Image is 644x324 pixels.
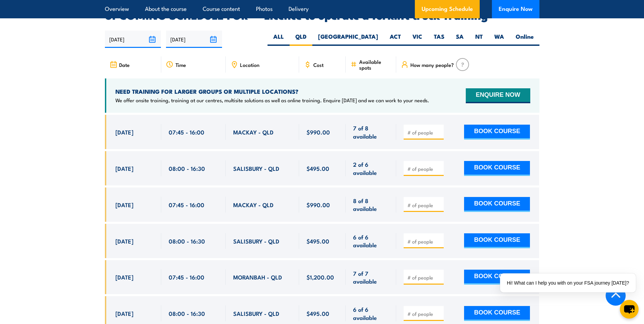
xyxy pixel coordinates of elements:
span: 07:45 - 16:00 [169,201,204,209]
label: WA [489,33,510,46]
h4: NEED TRAINING FOR LARGER GROUPS OR MULTIPLE LOCATIONS? [115,88,429,95]
span: [DATE] [115,164,133,172]
span: 2 of 6 available [353,160,389,176]
span: 08:00 - 16:30 [169,164,205,172]
label: ACT [384,33,407,46]
div: Hi! What can I help you with on your FSA journey [DATE]? [500,273,636,292]
label: [GEOGRAPHIC_DATA] [312,33,384,46]
span: MACKAY - QLD [233,128,274,136]
input: # of people [407,202,441,209]
label: VIC [407,33,428,46]
label: ALL [268,33,290,46]
button: chat-button [620,300,639,319]
span: [DATE] [115,309,133,317]
button: BOOK COURSE [464,161,530,176]
span: Time [176,62,186,68]
span: SALISBURY - QLD [233,164,279,172]
span: How many people? [410,62,454,68]
span: $495.00 [307,237,329,245]
button: BOOK COURSE [464,197,530,212]
input: # of people [407,165,441,172]
span: [DATE] [115,201,133,209]
label: Online [510,33,539,46]
button: BOOK COURSE [464,125,530,140]
h2: UPCOMING SCHEDULE FOR - "Licence to operate a forklift truck Training" [105,10,539,20]
span: MORANBAH - QLD [233,273,282,281]
label: SA [450,33,470,46]
span: Date [119,62,130,68]
span: Cost [313,62,324,68]
span: SALISBURY - QLD [233,237,279,245]
label: NT [470,33,489,46]
label: TAS [428,33,450,46]
span: MACKAY - QLD [233,201,274,209]
span: 08:00 - 16:30 [169,237,205,245]
span: Available spots [359,59,391,70]
span: 6 of 6 available [353,233,389,249]
span: Location [240,62,259,68]
span: [DATE] [115,273,133,281]
button: BOOK COURSE [464,306,530,321]
span: $990.00 [307,201,330,209]
span: 8 of 8 available [353,197,389,213]
span: $990.00 [307,128,330,136]
span: 7 of 8 available [353,124,389,140]
span: 07:45 - 16:00 [169,273,204,281]
span: $495.00 [307,164,329,172]
span: $1,200.00 [307,273,334,281]
span: [DATE] [115,128,133,136]
p: We offer onsite training, training at our centres, multisite solutions as well as online training... [115,97,429,104]
input: # of people [407,129,441,136]
input: # of people [407,238,441,245]
button: ENQUIRE NOW [466,88,530,103]
button: BOOK COURSE [464,233,530,248]
span: $495.00 [307,309,329,317]
button: BOOK COURSE [464,270,530,285]
span: 6 of 6 available [353,305,389,321]
input: From date [105,31,161,48]
input: # of people [407,274,441,281]
input: # of people [407,310,441,317]
input: To date [166,31,222,48]
span: 07:45 - 16:00 [169,128,204,136]
span: 08:00 - 16:30 [169,309,205,317]
span: SALISBURY - QLD [233,309,279,317]
span: [DATE] [115,237,133,245]
span: 7 of 7 available [353,269,389,285]
label: QLD [290,33,312,46]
